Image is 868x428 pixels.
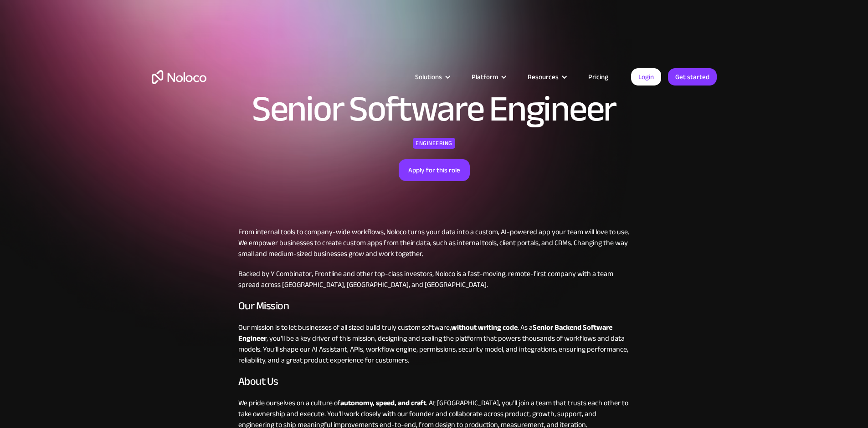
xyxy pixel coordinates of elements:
div: Resources [528,71,559,83]
h3: Our Mission [238,299,630,313]
div: Platform [472,71,498,83]
div: Solutions [415,71,442,83]
strong: Senior Backend Software Engineer [238,321,612,345]
a: Pricing [577,71,620,83]
a: Get started [668,68,717,86]
div: Platform [460,71,516,83]
a: Apply for this role [399,159,470,181]
h1: Senior Software Engineer [252,91,616,127]
div: Engineering [413,138,455,149]
a: home [152,70,206,84]
a: Login [631,68,661,86]
div: Solutions [404,71,460,83]
strong: autonomy, speed, and craft [340,396,426,410]
p: Backed by Y Combinator, Frontline and other top-class investors, Noloco is a fast-moving, remote-... [238,268,630,290]
div: Resources [516,71,577,83]
p: From internal tools to company-wide workflows, Noloco turns your data into a custom, AI-powered a... [238,227,630,259]
p: Our mission is to let businesses of all sized build truly custom software, . As a , you’ll be a k... [238,322,630,366]
h3: About Us [238,375,630,388]
strong: without writing code [451,321,518,334]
